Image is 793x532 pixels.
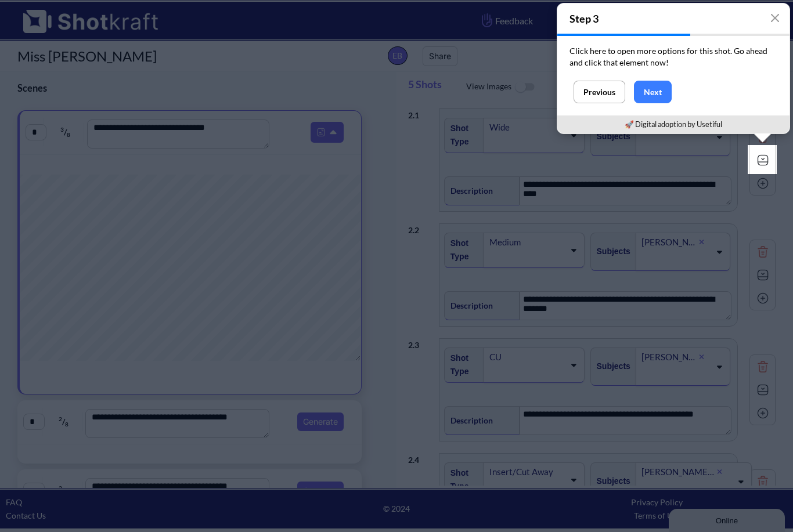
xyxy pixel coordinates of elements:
[754,151,772,169] img: Expand Icon
[634,81,672,103] button: Next
[557,3,790,34] h4: Step 3
[574,81,625,103] button: Previous
[9,10,107,19] div: Online
[569,45,777,68] p: Click here to open more options for this shot. Go ahead and click that element now!
[625,120,722,129] a: 🚀 Digital adoption by Usetiful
